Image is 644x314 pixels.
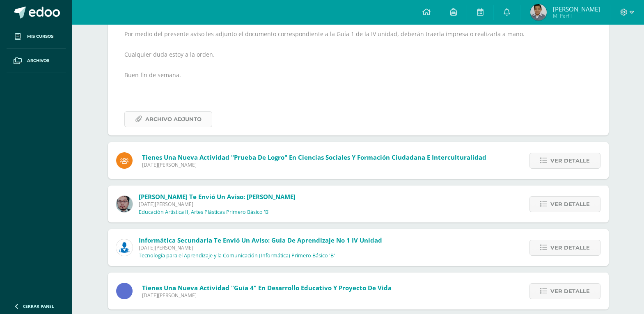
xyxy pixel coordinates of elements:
span: Archivos [27,57,49,64]
span: [DATE][PERSON_NAME] [142,161,486,168]
p: Tecnología para el Aprendizaje y la Comunicación (Informática) Primero Básico 'B' [139,252,335,259]
span: Tienes una nueva actividad "Guía 4" En Desarrollo Educativo y Proyecto de Vida [142,284,392,292]
a: Mis cursos [7,25,66,49]
span: Ver detalle [550,284,590,299]
div: Buen día Jóvenes y señoritas que San [PERSON_NAME] Y [PERSON_NAME] les Bendigan. Por medio del pr... [124,8,592,127]
p: Educación Artística II, Artes Plásticas Primero Básico 'B' [139,209,270,215]
span: Informática Secundaria te envió un aviso: Guia De Aprendizaje No 1 IV Unidad [139,236,382,244]
img: 5fac68162d5e1b6fbd390a6ac50e103d.png [116,196,133,212]
img: 9090122ddd464bb4524921a6a18966bf.png [530,4,547,21]
span: [DATE][PERSON_NAME] [142,292,392,299]
span: [PERSON_NAME] te envió un aviso: [PERSON_NAME] [139,193,296,201]
span: Archivo Adjunto [145,112,202,127]
span: Tienes una nueva actividad "Prueba de Logro" En Ciencias Sociales y Formación Ciudadana e Intercu... [142,153,486,161]
span: Ver detalle [550,240,590,255]
span: Ver detalle [550,153,590,168]
span: [DATE][PERSON_NAME] [139,244,382,251]
img: 6ed6846fa57649245178fca9fc9a58dd.png [116,239,133,256]
span: Mis cursos [27,33,53,40]
span: Cerrar panel [23,303,54,309]
a: Archivos [7,49,66,73]
a: Archivo Adjunto [124,111,212,127]
span: [DATE][PERSON_NAME] [139,201,296,208]
span: [PERSON_NAME] [553,5,600,13]
span: Mi Perfil [553,12,600,19]
span: Ver detalle [550,197,590,212]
